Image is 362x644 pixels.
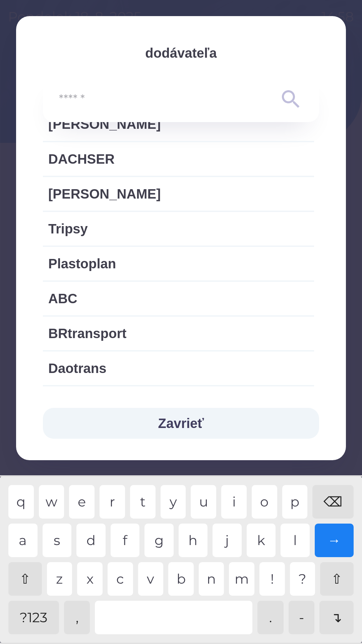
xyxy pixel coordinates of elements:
div: [PERSON_NAME] [43,177,314,211]
div: BRtransport [43,317,314,350]
span: ABC [48,288,309,309]
span: [PERSON_NAME] [48,184,309,204]
div: Tripsy [43,212,314,246]
span: Tripsy [48,219,309,239]
div: [PERSON_NAME] [43,107,314,141]
span: Daotrans [48,358,309,378]
span: DACHSER [48,149,309,169]
span: [PERSON_NAME] [48,114,309,134]
span: Plastoplan [48,254,309,274]
span: BRtransport [48,323,309,343]
div: DACHSER [43,142,314,176]
p: dodávateľa [43,43,319,63]
div: Plastoplan [43,247,314,280]
button: Zavrieť [43,408,319,439]
div: Daotrans [43,352,314,385]
div: ABC [43,282,314,315]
